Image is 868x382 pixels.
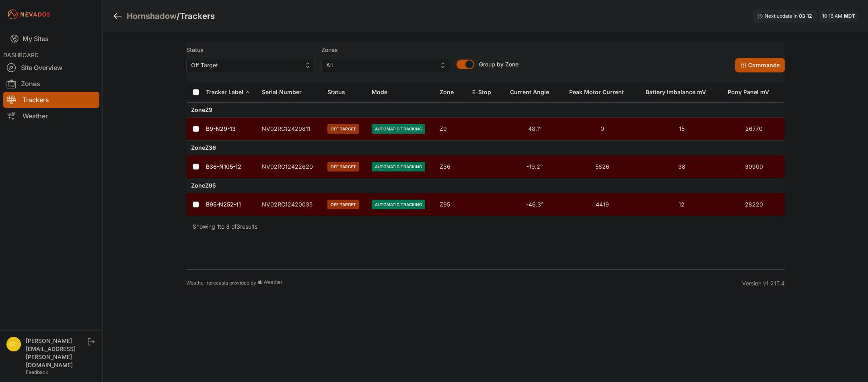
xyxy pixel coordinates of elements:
a: B9-N29-13 [206,125,236,132]
a: Feedback [26,369,48,375]
span: Off Target [327,162,359,171]
button: Tracker Label [206,83,250,102]
div: Peak Motor Current [569,88,624,96]
td: Z9 [435,118,467,140]
td: 48.1° [505,118,564,140]
div: Current Angle [510,88,549,96]
a: Hornshadow [127,10,177,22]
img: Nevados [6,8,51,21]
td: Zone Z36 [186,140,785,155]
a: Site Overview [3,60,99,76]
td: Z36 [435,155,467,178]
button: E-Stop [472,83,498,102]
td: -46.3° [505,193,564,216]
label: Status [186,45,315,55]
a: B36-N105-12 [206,163,241,170]
a: My Sites [3,29,99,48]
td: 4419 [564,193,640,216]
span: Group by Zone [479,61,518,68]
div: Pony Panel mV [728,88,769,96]
td: NV02RC12420035 [257,193,323,216]
button: Zone [440,83,460,102]
button: Off Target [186,58,315,72]
span: 1 [217,223,219,230]
div: 03 : 12 [799,13,813,19]
button: Pony Panel mV [728,83,775,102]
a: Trackers [3,92,99,108]
td: 38 [641,155,723,178]
td: 30900 [723,155,785,178]
span: All [326,60,434,70]
div: Status [327,88,345,96]
div: Zone [440,88,454,96]
span: Automatic Tracking [372,200,425,209]
img: chris.young@nevados.solar [6,337,21,351]
td: NV02RC12429811 [257,118,323,140]
span: Automatic Tracking [372,124,425,134]
button: Battery Imbalance mV [646,83,712,102]
button: Status [327,83,352,102]
a: B95-N252-11 [206,201,241,208]
div: Tracker Label [206,88,243,96]
a: Zones [3,76,99,92]
span: Off Target [191,60,299,70]
td: NV02RC12422620 [257,155,323,178]
div: E-Stop [472,88,491,96]
div: Weather forecasts provided by [186,279,742,287]
div: Battery Imbalance mV [646,88,706,96]
td: 5826 [564,155,640,178]
span: Automatic Tracking [372,162,425,171]
td: Zone Z95 [186,178,785,193]
td: 0 [564,118,640,140]
button: Commands [735,58,785,72]
button: Current Angle [510,83,555,102]
td: Zone Z9 [186,103,785,118]
td: -19.2° [505,155,564,178]
span: MDT [844,13,855,19]
td: 28220 [723,193,785,216]
button: Mode [372,83,394,102]
span: Off Target [327,200,359,209]
span: / [177,10,180,22]
td: 15 [641,118,723,140]
span: 10:16 AM [822,13,842,19]
span: 3 [226,223,230,230]
span: Off Target [327,124,359,134]
span: 3 [237,223,240,230]
span: Next update in [765,13,798,19]
button: Serial Number [262,83,308,102]
h3: Trackers [180,10,215,22]
td: Z95 [435,193,467,216]
div: Serial Number [262,88,302,96]
div: Version v1.215.4 [742,279,785,287]
div: Mode [372,88,387,96]
div: [PERSON_NAME][EMAIL_ADDRESS][PERSON_NAME][DOMAIN_NAME] [26,337,86,369]
td: 26770 [723,118,785,140]
button: Peak Motor Current [569,83,630,102]
span: DASHBOARD [3,52,39,58]
label: Zones [321,45,450,55]
td: 12 [641,193,723,216]
p: Showing to of results [193,223,257,231]
nav: Breadcrumb [113,6,215,27]
button: All [321,58,450,72]
a: Weather [3,108,99,124]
